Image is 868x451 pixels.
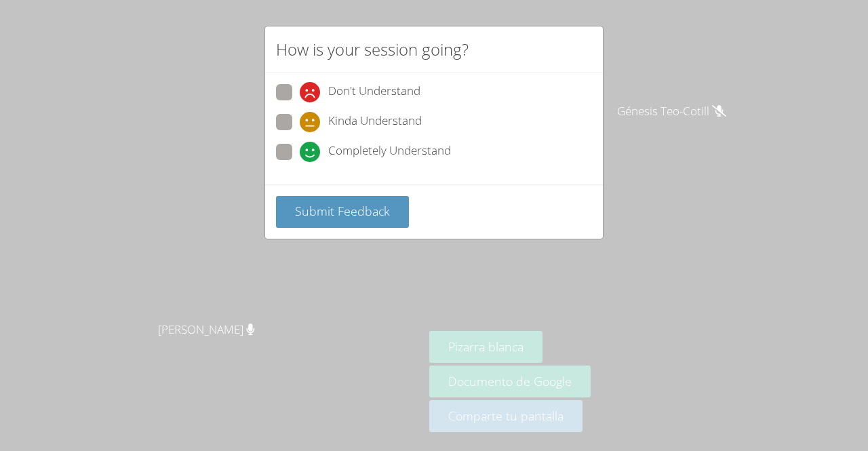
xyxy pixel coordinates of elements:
[276,196,409,228] button: Submit Feedback
[328,142,451,162] span: Completely Understand
[295,203,390,219] span: Submit Feedback
[328,82,420,102] span: Don't Understand
[328,112,422,132] span: Kinda Understand
[276,37,469,62] h2: How is your session going?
